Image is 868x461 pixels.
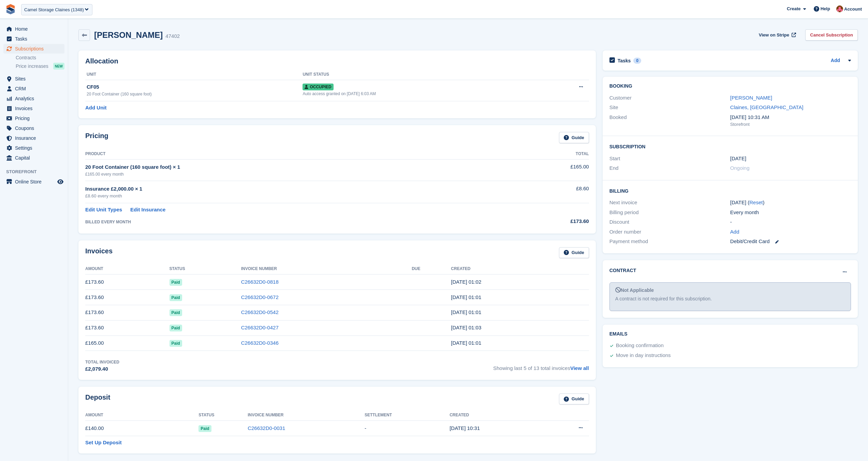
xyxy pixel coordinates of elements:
[3,84,64,93] a: menu
[303,69,542,80] th: Unit Status
[15,133,56,143] span: Insurance
[451,279,481,285] time: 2025-07-31 00:02:16 UTC
[85,219,507,225] div: BILLED EVERY MONTH
[3,34,64,44] a: menu
[94,30,163,40] h2: [PERSON_NAME]
[730,95,772,101] a: [PERSON_NAME]
[3,94,64,103] a: menu
[85,185,507,193] div: Insurance £2,000.00 × 1
[730,104,804,110] a: Claines, [GEOGRAPHIC_DATA]
[451,325,481,330] time: 2025-04-30 00:03:17 UTC
[3,104,64,113] a: menu
[633,58,641,64] div: 0
[730,114,851,121] div: [DATE] 10:31 AM
[609,187,851,194] h2: Billing
[749,199,763,205] a: Reset
[165,32,180,40] div: 47402
[759,32,789,39] span: View on Stripe
[451,309,481,315] time: 2025-05-31 00:01:05 UTC
[15,34,56,44] span: Tasks
[85,264,170,274] th: Amount
[85,365,119,373] div: £2,079.40
[85,393,110,405] h2: Deposit
[87,83,303,91] div: CF05
[3,123,64,133] a: menu
[85,439,122,447] a: Set Up Deposit
[831,57,840,65] a: Add
[609,94,730,102] div: Customer
[15,177,56,187] span: Online Store
[16,55,64,61] a: Contracts
[507,159,589,181] td: £165.00
[730,165,750,171] span: Ongoing
[609,143,851,150] h2: Subscription
[787,5,800,12] span: Create
[85,132,108,143] h2: Pricing
[85,171,507,177] div: £165.00 every month
[609,209,730,217] div: Billing period
[85,104,106,112] a: Add Unit
[85,320,170,336] td: £173.60
[730,218,851,226] div: -
[609,228,730,236] div: Order number
[6,168,68,175] span: Storefront
[170,340,182,347] span: Paid
[241,279,279,285] a: C26632D0-0818
[412,264,451,274] th: Due
[618,58,631,64] h2: Tasks
[3,143,64,153] a: menu
[85,206,122,214] a: Edit Unit Types
[3,114,64,123] a: menu
[365,421,450,436] td: -
[85,247,113,258] h2: Invoices
[570,365,589,371] a: View all
[16,62,64,70] a: Price increases NEW
[730,228,739,236] a: Add
[609,155,730,163] div: Start
[3,74,64,84] a: menu
[198,425,211,432] span: Paid
[303,84,333,90] span: Occupied
[615,295,845,302] div: A contract is not required for this subscription.
[15,123,56,133] span: Coupons
[507,149,589,160] th: Total
[16,63,48,70] span: Price increases
[507,181,589,203] td: £8.60
[609,331,851,337] h2: Emails
[756,29,797,41] a: View on Stripe
[241,264,412,274] th: Invoice Number
[248,410,365,421] th: Invoice Number
[3,153,64,163] a: menu
[15,74,56,84] span: Sites
[170,325,182,331] span: Paid
[85,421,198,436] td: £140.00
[615,287,845,294] div: Not Applicable
[821,5,830,12] span: Help
[609,114,730,128] div: Booked
[3,177,64,187] a: menu
[15,24,56,34] span: Home
[241,325,279,330] a: C26632D0-0427
[609,164,730,172] div: End
[15,153,56,163] span: Capital
[85,163,507,171] div: 20 Foot Container (160 square foot) × 1
[15,104,56,113] span: Invoices
[836,5,843,12] img: Bradley Easton
[198,410,248,421] th: Status
[85,290,170,305] td: £173.60
[451,294,481,300] time: 2025-06-30 00:01:04 UTC
[3,44,64,54] a: menu
[85,69,303,80] th: Unit
[85,193,507,199] div: £8.60 every month
[730,209,851,217] div: Every month
[3,24,64,34] a: menu
[451,340,481,346] time: 2025-03-31 00:01:11 UTC
[609,199,730,207] div: Next invoice
[53,63,64,70] div: NEW
[844,6,862,13] span: Account
[730,121,851,128] div: Storefront
[241,340,279,346] a: C26632D0-0346
[616,342,664,350] div: Booking confirmation
[15,94,56,103] span: Analytics
[730,199,851,207] div: [DATE] ( )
